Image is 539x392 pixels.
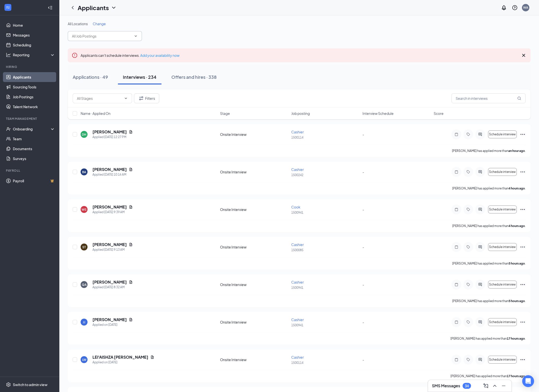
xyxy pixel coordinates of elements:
[92,242,127,247] h5: [PERSON_NAME]
[491,382,499,390] button: ChevronUp
[70,5,76,11] a: ChevronLeft
[520,244,526,250] svg: Ellipses
[220,132,288,137] div: Onsite Interview
[72,33,132,39] input: All Job Postings
[453,320,459,324] svg: Note
[220,207,288,212] div: Onsite Interview
[362,170,364,174] span: -
[489,358,516,361] span: Schedule interview
[465,384,469,388] div: 34
[452,261,526,266] p: [PERSON_NAME] has applied more than .
[509,262,525,265] b: 5 hours ago
[465,320,471,324] svg: Tag
[489,320,516,324] span: Schedule interview
[13,126,51,131] div: Onboarding
[501,5,507,11] svg: Notifications
[521,52,527,58] svg: Cross
[78,3,109,12] h1: Applicants
[13,134,55,144] a: Team
[477,358,483,362] svg: ActiveChat
[465,358,471,362] svg: Tag
[520,357,526,363] svg: Ellipses
[291,210,359,215] p: 1500941
[501,383,507,389] svg: Minimize
[13,30,55,40] a: Messages
[82,245,86,249] div: ST
[477,245,483,249] svg: ActiveChat
[291,280,304,284] span: Cashier
[362,132,364,137] span: -
[291,355,304,359] span: Cashier
[220,357,288,362] div: Onsite Interview
[523,5,528,10] div: WA
[220,169,288,174] div: Onsite Interview
[482,382,490,390] button: ComposeMessage
[92,210,133,215] div: Applied [DATE] 9:39 AM
[6,126,11,131] svg: UserCheck
[92,204,127,210] h5: [PERSON_NAME]
[477,132,483,136] svg: ActiveChat
[291,111,310,116] span: Job posting
[291,248,359,252] p: 1500085
[492,383,498,389] svg: ChevronUp
[220,320,288,325] div: Onsite Interview
[129,167,133,171] svg: Document
[111,5,117,11] svg: ChevronDown
[13,154,55,164] a: Surveys
[291,242,304,247] span: Cashier
[92,167,127,172] h5: [PERSON_NAME]
[362,320,364,324] span: -
[291,323,359,327] p: 1500941
[291,130,304,134] span: Cashier
[129,318,133,322] svg: Document
[134,93,159,103] button: Filter Filters
[5,5,10,10] svg: WorkstreamLogo
[13,176,55,186] a: PayrollCrown
[450,374,526,378] p: [PERSON_NAME] has applied more than .
[6,65,54,69] div: Hiring
[465,207,471,211] svg: Tag
[92,360,154,365] div: Applied on [DATE]
[453,132,459,136] svg: Note
[465,283,471,287] svg: Tag
[13,52,55,57] div: Reporting
[453,170,459,174] svg: Note
[500,382,508,390] button: Minimize
[362,111,394,116] span: Interview Schedule
[450,336,526,341] p: [PERSON_NAME] has applied more than .
[13,144,55,154] a: Documents
[48,5,53,10] svg: Collapse
[81,53,180,58] span: Applicants can't schedule interviews.
[489,208,516,211] span: Schedule interview
[134,34,138,38] svg: ChevronDown
[92,317,127,322] h5: [PERSON_NAME]
[477,320,483,324] svg: ActiveChat
[465,245,471,249] svg: Tag
[291,361,359,365] p: 1500114
[509,224,525,228] b: 4 hours ago
[150,355,154,359] svg: Document
[220,282,288,287] div: Onsite Interview
[82,170,86,174] div: BA
[512,5,518,11] svg: QuestionInfo
[77,96,122,101] input: All Stages
[171,74,217,80] div: Offers and hires · 338
[489,245,516,249] span: Schedule interview
[291,205,300,209] span: Cook
[68,21,88,26] span: All Locations
[13,40,55,50] a: Scheduling
[92,172,133,177] div: Applied [DATE] 10:16 AM
[362,207,364,212] span: -
[488,243,517,251] button: Schedule interview
[452,224,526,228] p: [PERSON_NAME] has applied more than .
[488,356,517,364] button: Schedule interview
[434,111,444,116] span: Score
[489,170,516,174] span: Schedule interview
[452,299,526,303] p: [PERSON_NAME] has applied more than .
[13,102,55,112] a: Talent Network
[13,92,55,102] a: Job Postings
[92,354,148,360] h5: LEI'AISHZA [PERSON_NAME]
[92,285,133,290] div: Applied [DATE] 8:32 AM
[451,93,526,103] input: Search in interviews
[507,374,525,378] b: 17 hours ago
